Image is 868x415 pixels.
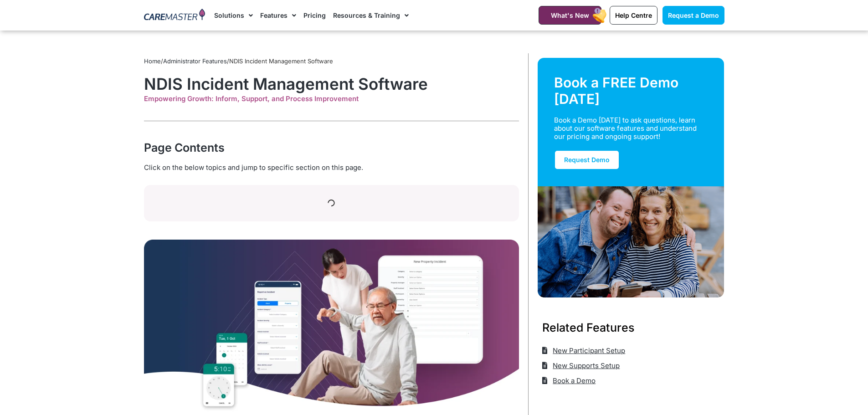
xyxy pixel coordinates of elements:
span: Request Demo [564,156,610,164]
span: / / [144,57,333,65]
span: Book a Demo [550,373,596,388]
div: Book a Demo [DATE] to ask questions, learn about our software features and understand our pricing... [554,116,697,141]
span: NDIS Incident Management Software [229,57,333,65]
h3: Related Features [542,319,720,336]
a: Request a Demo [663,6,724,25]
span: New Supports Setup [550,358,620,373]
a: What's New [539,6,601,25]
img: Support Worker and NDIS Participant out for a coffee. [538,186,724,297]
span: What's New [551,11,589,19]
a: New Supports Setup [542,358,620,373]
a: Administrator Features [163,57,227,65]
div: Empowering Growth: Inform, Support, and Process Improvement [144,95,519,103]
a: Help Centre [610,6,657,25]
span: New Participant Setup [550,343,625,358]
div: Click on the below topics and jump to specific section on this page. [144,163,519,173]
a: New Participant Setup [542,343,626,358]
a: Home [144,57,161,65]
div: Book a FREE Demo [DATE] [554,74,708,107]
img: CareMaster Logo [144,9,205,22]
h1: NDIS Incident Management Software [144,74,519,93]
a: Book a Demo [542,373,596,388]
div: Page Contents [144,139,519,156]
a: Request Demo [554,150,620,170]
span: Help Centre [615,11,652,19]
span: Request a Demo [668,11,719,19]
